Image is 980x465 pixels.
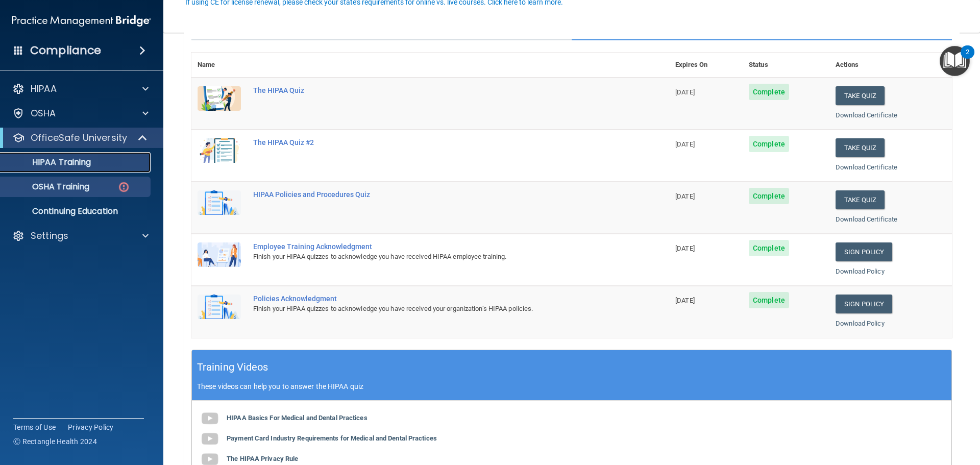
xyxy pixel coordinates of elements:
[749,84,789,100] span: Complete
[12,132,148,144] a: OfficeSafe University
[675,140,695,148] span: [DATE]
[749,188,789,204] span: Complete
[253,86,618,94] div: The HIPAA Quiz
[743,53,829,78] th: Status
[836,163,897,171] a: Download Certificate
[197,382,946,390] p: These videos can help you to answer the HIPAA quiz
[12,83,149,95] a: HIPAA
[13,436,97,447] span: Ⓒ Rectangle Health 2024
[253,138,618,146] div: The HIPAA Quiz #2
[749,136,789,152] span: Complete
[12,230,149,242] a: Settings
[253,295,618,303] div: Policies Acknowledgment
[191,53,247,78] th: Name
[940,46,970,76] button: Open Resource Center, 2 new notifications
[253,190,618,199] div: HIPAA Policies and Procedures Quiz
[675,297,695,304] span: [DATE]
[836,138,885,157] button: Take Quiz
[836,267,885,275] a: Download Policy
[836,86,885,105] button: Take Quiz
[836,111,897,119] a: Download Certificate
[31,230,68,242] p: Settings
[253,242,618,251] div: Employee Training Acknowledgment
[200,429,220,449] img: gray_youtube_icon.38fcd6cc.png
[7,206,146,216] p: Continuing Education
[836,215,897,223] a: Download Certificate
[200,408,220,429] img: gray_youtube_icon.38fcd6cc.png
[197,358,268,376] h5: Training Videos
[30,43,101,58] h4: Compliance
[227,455,298,462] b: The HIPAA Privacy Rule
[12,107,149,119] a: OSHA
[31,132,127,144] p: OfficeSafe University
[749,292,789,308] span: Complete
[68,422,114,432] a: Privacy Policy
[836,320,885,327] a: Download Policy
[117,181,130,193] img: danger-circle.6113f641.png
[675,88,695,96] span: [DATE]
[253,303,618,315] div: Finish your HIPAA quizzes to acknowledge you have received your organization’s HIPAA policies.
[675,244,695,252] span: [DATE]
[669,53,743,78] th: Expires On
[13,422,56,432] a: Terms of Use
[749,240,789,256] span: Complete
[31,83,57,95] p: HIPAA
[836,190,885,209] button: Take Quiz
[227,434,437,442] b: Payment Card Industry Requirements for Medical and Dental Practices
[7,182,89,192] p: OSHA Training
[966,52,969,65] div: 2
[836,242,892,261] a: Sign Policy
[675,192,695,200] span: [DATE]
[227,414,367,422] b: HIPAA Basics For Medical and Dental Practices
[253,251,618,263] div: Finish your HIPAA quizzes to acknowledge you have received HIPAA employee training.
[836,295,892,313] a: Sign Policy
[31,107,56,119] p: OSHA
[829,53,952,78] th: Actions
[12,11,151,31] img: PMB logo
[7,157,91,167] p: HIPAA Training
